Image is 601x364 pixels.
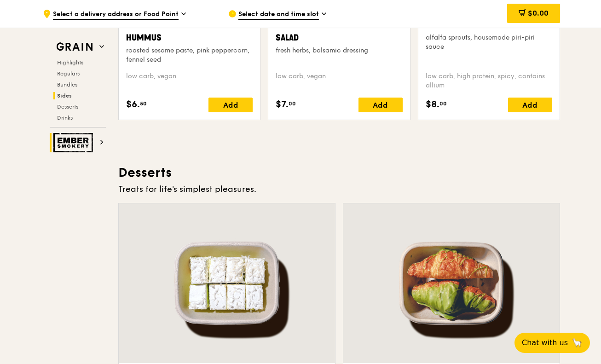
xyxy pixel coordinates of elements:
[289,100,296,107] span: 00
[57,70,80,77] span: Regulars
[57,92,72,99] span: Sides
[208,98,253,112] div: Add
[439,100,447,107] span: 00
[126,72,253,90] div: low carb, vegan
[426,33,552,52] div: alfalfa sprouts, housemade piri-piri sauce
[57,115,73,121] span: Drinks
[53,133,96,152] img: Ember Smokery web logo
[126,46,253,64] div: roasted sesame paste, pink peppercorn, fennel seed
[126,18,253,44] div: Levantine Cauliflower and Hummus
[514,333,590,353] button: Chat with us🦙
[53,39,96,55] img: Grain web logo
[140,100,147,107] span: 50
[57,81,77,88] span: Bundles
[528,9,549,17] span: $0.00
[53,10,179,20] span: Select a delivery address or Food Point
[276,18,402,44] div: Grilled Forest Mushroom Salad
[57,59,83,66] span: Highlights
[118,164,560,181] h3: Desserts
[358,98,403,112] div: Add
[572,337,583,348] span: 🦙
[426,98,439,111] span: $8.
[276,72,402,90] div: low carb, vegan
[426,72,552,90] div: low carb, high protein, spicy, contains allium
[126,98,140,111] span: $6.
[118,183,560,196] div: Treats for life's simplest pleasures.
[276,98,289,111] span: $7.
[508,98,552,112] div: Add
[238,10,319,20] span: Select date and time slot
[57,104,78,110] span: Desserts
[522,337,568,348] span: Chat with us
[276,46,402,55] div: fresh herbs, balsamic dressing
